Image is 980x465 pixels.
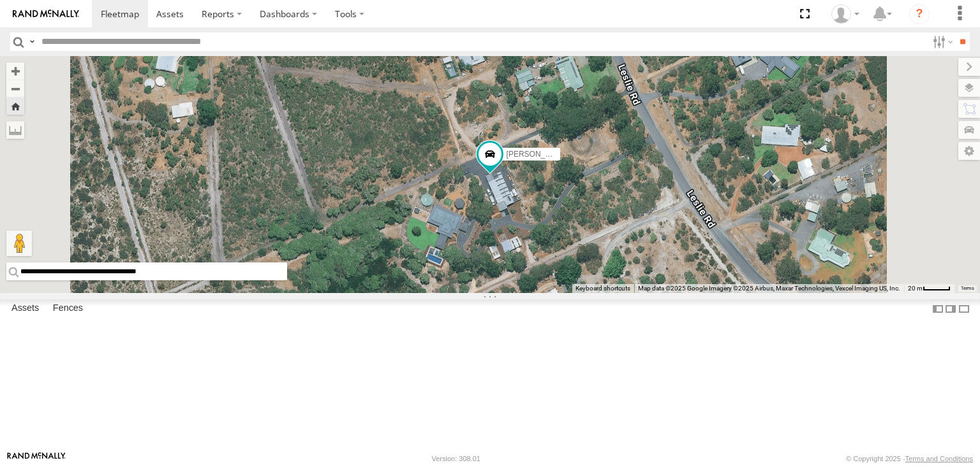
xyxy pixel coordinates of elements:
[638,285,900,292] span: Map data ©2025 Google Imagery ©2025 Airbus, Maxar Technologies, Vexcel Imaging US, Inc.
[6,97,24,115] button: Zoom Home
[27,32,37,51] label: Search Query
[432,455,480,462] div: Version: 308.01
[6,231,32,256] button: Drag Pegman onto the map to open Street View
[909,4,930,24] i: ?
[827,4,864,24] div: Grainge Ryall
[575,284,630,293] button: Keyboard shortcuts
[958,299,970,318] label: Hide Summary Table
[6,62,24,80] button: Zoom in
[13,10,79,18] img: rand-logo.svg
[905,455,973,462] a: Terms and Conditions
[908,285,923,292] span: 20 m
[944,299,957,318] label: Dock Summary Table to the Right
[961,286,974,291] a: Terms (opens in new tab)
[5,300,45,318] label: Assets
[6,121,24,139] label: Measure
[6,80,24,97] button: Zoom out
[932,299,944,318] label: Dock Summary Table to the Left
[7,452,66,465] a: Visit our Website
[904,284,954,293] button: Map scale: 20 m per 40 pixels
[507,150,581,159] span: [PERSON_NAME] V9
[846,455,973,462] div: © Copyright 2025 -
[958,142,980,160] label: Map Settings
[47,300,89,318] label: Fences
[928,32,955,51] label: Search Filter Options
